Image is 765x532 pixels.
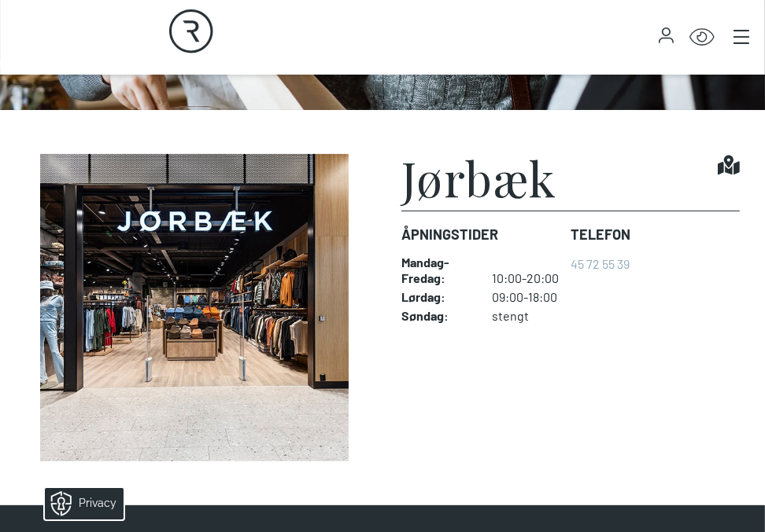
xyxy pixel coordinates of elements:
details: Attribution [709,283,765,295]
dt: Telefon [571,224,630,245]
dt: Søndag : [401,308,477,324]
dd: 10:00-20:00 [493,255,571,286]
dt: Åpningstider [401,224,571,245]
iframe: Manage Preferences [16,482,144,524]
a: 45 72 55 39 [571,256,630,271]
dd: stengt [493,308,571,324]
dt: Mandag - Fredag : [401,255,477,286]
button: Main menu [730,26,752,48]
dt: Lørdag : [401,289,477,305]
dd: 09:00-18:00 [493,289,571,305]
button: Open Accessibility Menu [689,25,715,50]
div: © Mappedin [713,285,752,294]
h1: Jørbæk [401,154,557,201]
